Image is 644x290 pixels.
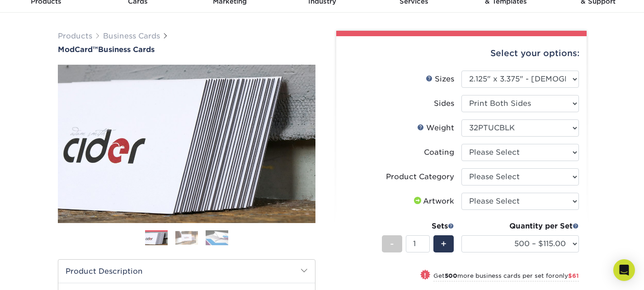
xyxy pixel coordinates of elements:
span: - [390,237,394,251]
img: Business Cards 03 [206,230,228,246]
div: Product Category [386,171,454,182]
strong: 500 [445,272,457,279]
div: Select your options: [343,36,579,71]
a: ModCard™Business Cards [58,45,315,54]
div: Quantity per Set [461,221,579,232]
h2: Product Description [58,260,315,283]
div: Sizes [426,74,454,85]
iframe: Google Customer Reviews [2,262,77,287]
div: Sets [382,221,454,232]
small: Get more business cards per set for [433,272,579,281]
div: Artwork [412,196,454,207]
img: Business Cards 01 [145,227,168,250]
div: Sides [434,98,454,109]
span: only [555,272,579,279]
span: ! [424,271,426,280]
img: Business Cards 02 [175,231,198,245]
img: ModCard™ 01 [58,15,315,273]
div: Weight [417,123,454,133]
span: $61 [568,272,579,279]
div: Coating [424,147,454,158]
a: Products [58,32,92,40]
a: Business Cards [103,32,160,40]
h1: Business Cards [58,45,315,54]
span: + [441,237,447,251]
div: Open Intercom Messenger [613,259,635,281]
span: ModCard™ [58,45,98,54]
